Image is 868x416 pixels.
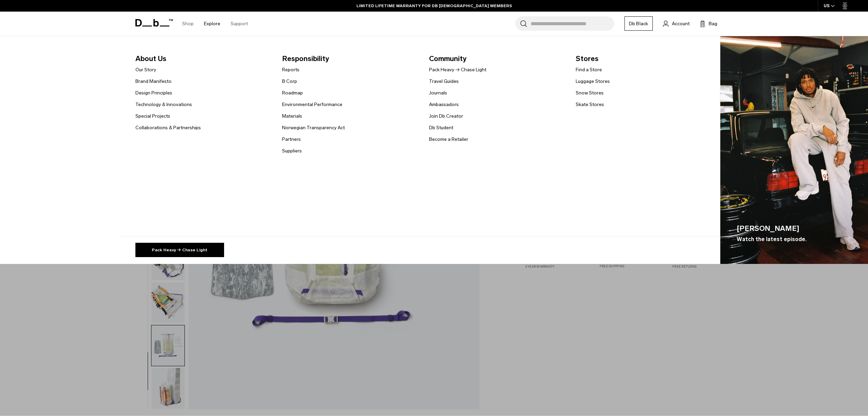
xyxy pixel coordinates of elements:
[576,78,610,85] a: Luggage Stores
[576,89,604,96] a: Snow Stores
[282,78,297,85] a: B Corp
[576,66,602,73] a: Find a Store
[429,124,453,131] a: Db Student
[177,12,253,36] nav: Main Navigation
[663,19,690,28] a: Account
[282,113,302,120] a: Materials
[737,235,807,243] span: Watch the latest episode.
[135,66,156,73] a: Our Story
[282,124,345,131] a: Norwegian Transparency Act
[135,101,192,108] a: Technology & Innovations
[624,16,653,31] a: Db Black
[700,19,717,28] button: Bag
[282,89,303,96] a: Roadmap
[282,101,342,108] a: Environmental Performance
[135,78,172,85] a: Brand Manifesto
[135,243,224,257] a: Pack Heavy → Chase Light
[709,20,717,27] span: Bag
[576,101,604,108] a: Skate Stores
[204,12,220,36] a: Explore
[135,89,172,96] a: Design Principles
[429,136,468,143] a: Become a Retailer
[672,20,690,27] span: Account
[282,66,299,73] a: Reports
[429,66,486,73] a: Pack Heavy → Chase Light
[182,12,194,36] a: Shop
[737,223,807,234] span: [PERSON_NAME]
[429,89,447,96] a: Journals
[429,101,459,108] a: Ambassadors
[135,113,170,120] a: Special Projects
[356,3,512,9] a: LIMITED LIFETIME WARRANTY FOR DB [DEMOGRAPHIC_DATA] MEMBERS
[282,136,301,143] a: Partners
[429,113,463,120] a: Join Db Creator
[231,12,248,36] a: Support
[282,147,302,154] a: Suppliers
[282,53,418,64] span: Responsibility
[429,78,459,85] a: Travel Guides
[429,53,565,64] span: Community
[135,53,271,64] span: About Us
[135,124,201,131] a: Collaborations & Partnerships
[576,53,712,64] span: Stores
